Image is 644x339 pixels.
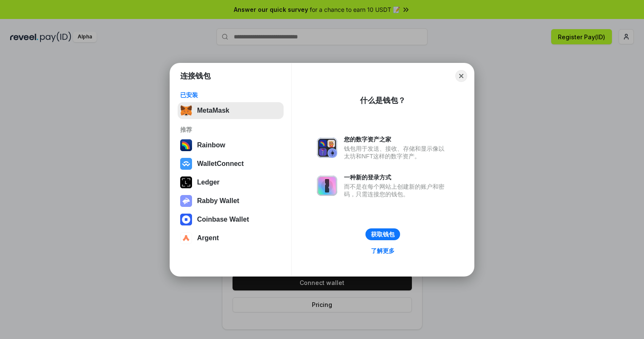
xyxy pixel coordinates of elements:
button: Rabby Wallet [178,193,284,209]
div: 一种新的登录方式 [344,174,449,181]
div: 获取钱包 [371,231,395,238]
div: 而不是在每个网站上创建新的账户和密码，只需连接您的钱包。 [344,183,449,198]
img: svg+xml,%3Csvg%20xmlns%3D%22http%3A%2F%2Fwww.w3.org%2F2000%2Fsvg%22%20width%3D%2228%22%20height%3... [180,176,192,188]
div: Rabby Wallet [197,197,239,205]
img: svg+xml,%3Csvg%20width%3D%22120%22%20height%3D%22120%22%20viewBox%3D%220%200%20120%20120%22%20fil... [180,139,192,151]
img: svg+xml,%3Csvg%20xmlns%3D%22http%3A%2F%2Fwww.w3.org%2F2000%2Fsvg%22%20fill%3D%22none%22%20viewBox... [317,176,337,196]
button: Ledger [178,174,284,191]
button: MetaMask [178,102,284,119]
img: svg+xml,%3Csvg%20fill%3D%22none%22%20height%3D%2233%22%20viewBox%3D%220%200%2035%2033%22%20width%... [180,105,192,117]
button: Coinbase Wallet [178,211,284,228]
div: 已安装 [180,91,281,99]
div: Argent [197,234,219,242]
div: 钱包用于发送、接收、存储和显示像以太坊和NFT这样的数字资产。 [344,145,449,160]
div: 了解更多 [371,247,395,255]
button: Rainbow [178,137,284,154]
div: Coinbase Wallet [197,216,249,223]
img: svg+xml,%3Csvg%20width%3D%2228%22%20height%3D%2228%22%20viewBox%3D%220%200%2028%2028%22%20fill%3D... [180,232,192,244]
h1: 连接钱包 [180,71,211,81]
div: Ledger [197,179,219,186]
button: Argent [178,230,284,247]
img: svg+xml,%3Csvg%20xmlns%3D%22http%3A%2F%2Fwww.w3.org%2F2000%2Fsvg%22%20fill%3D%22none%22%20viewBox... [317,138,337,158]
img: svg+xml,%3Csvg%20width%3D%2228%22%20height%3D%2228%22%20viewBox%3D%220%200%2028%2028%22%20fill%3D... [180,158,192,170]
div: Rainbow [197,141,225,149]
div: 推荐 [180,126,281,133]
button: WalletConnect [178,155,284,172]
img: svg+xml,%3Csvg%20xmlns%3D%22http%3A%2F%2Fwww.w3.org%2F2000%2Fsvg%22%20fill%3D%22none%22%20viewBox... [180,195,192,207]
div: WalletConnect [197,160,244,168]
div: 您的数字资产之家 [344,136,449,143]
img: svg+xml,%3Csvg%20width%3D%2228%22%20height%3D%2228%22%20viewBox%3D%220%200%2028%2028%22%20fill%3D... [180,214,192,225]
button: 获取钱包 [365,228,400,240]
a: 了解更多 [366,245,400,256]
div: 什么是钱包？ [360,95,406,106]
button: Close [455,70,467,82]
div: MetaMask [197,107,229,114]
